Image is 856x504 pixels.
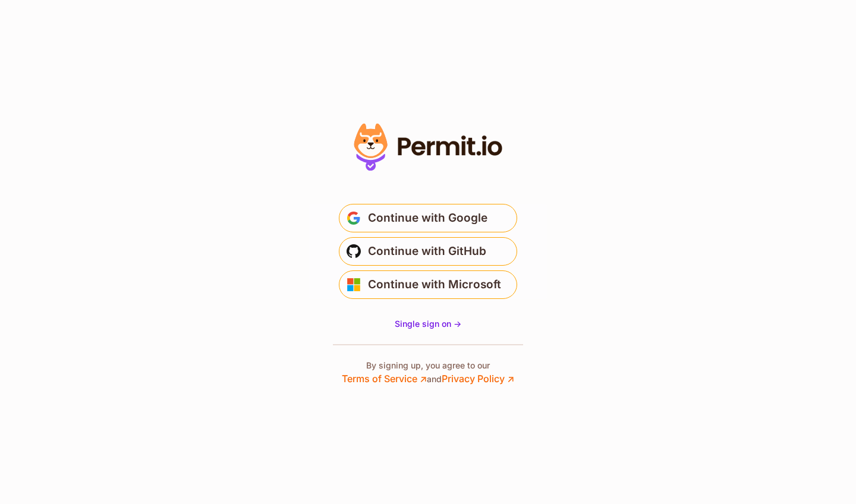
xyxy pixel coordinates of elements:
[339,270,517,299] button: Continue with Microsoft
[339,204,517,232] button: Continue with Google
[339,237,517,266] button: Continue with GitHub
[368,242,486,261] span: Continue with GitHub
[342,360,514,386] p: By signing up, you agree to our and
[342,373,427,385] a: Terms of Service ↗
[395,318,461,330] a: Single sign on ->
[368,209,487,228] span: Continue with Google
[395,319,461,329] span: Single sign on ->
[442,373,514,385] a: Privacy Policy ↗
[368,275,501,294] span: Continue with Microsoft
